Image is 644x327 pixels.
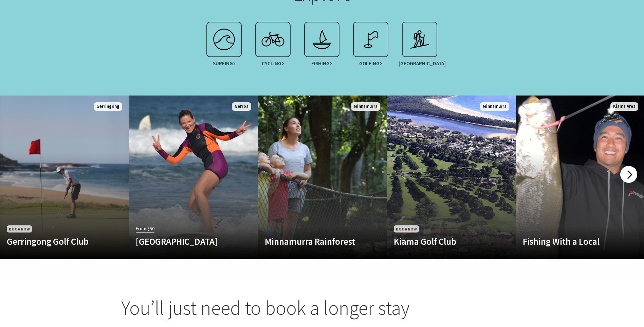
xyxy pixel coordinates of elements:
[7,236,103,247] h4: Gerringong Golf Club
[523,236,619,247] h4: Fishing With a Local
[351,102,380,111] span: Minnamurra
[308,26,335,53] img: houseboat.svg
[210,26,238,53] img: surfing.svg
[136,236,232,247] h4: [GEOGRAPHIC_DATA]
[399,61,441,67] span: [GEOGRAPHIC_DATA]
[232,102,251,111] span: Gerroa
[265,236,361,247] h4: Minnamurra Rainforest
[249,22,297,70] a: Cycling
[136,225,154,233] span: From $50
[259,26,287,53] img: bicycle.svg
[346,22,395,70] a: Golfing
[406,26,433,53] img: grtwalk.svg
[262,61,284,67] span: Cycling
[297,22,346,70] a: Fishing
[7,225,32,233] span: Book Now
[94,102,122,111] span: Gerringong
[258,96,387,259] a: Minnamurra Rainforest Minnamurra
[357,26,384,53] img: sportrec.svg
[394,236,490,247] h4: Kiama Golf Club
[480,102,509,111] span: Minnamurra
[200,22,249,70] a: Surfing
[121,296,523,320] h2: You’ll just need to book a longer stay
[311,61,332,67] span: Fishing
[387,96,516,259] a: Another Image Used Book Now Kiama Golf Club Minnamurra
[394,225,419,233] span: Book Now
[395,22,444,70] a: [GEOGRAPHIC_DATA]
[610,102,638,111] span: Kiama Area
[129,96,258,259] a: From $50 [GEOGRAPHIC_DATA] Gerroa
[359,61,382,67] span: Golfing
[213,61,236,67] span: Surfing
